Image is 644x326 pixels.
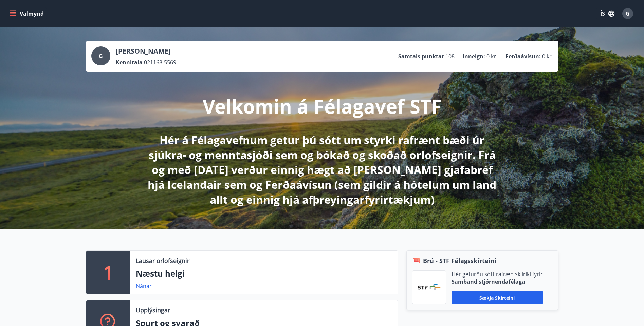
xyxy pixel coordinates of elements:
p: Kennitala [116,59,143,66]
p: Upplýsingar [136,306,170,314]
span: 0 kr. [542,53,553,60]
a: Nánar [136,282,152,290]
p: Næstu helgi [136,268,392,279]
span: G [99,52,103,60]
p: Hér geturðu sótt rafræn skilríki fyrir [452,270,543,278]
p: Velkomin á Félagavef STF [203,93,442,119]
button: ÍS [596,7,618,20]
span: 108 [445,53,455,60]
p: Samtals punktar [398,53,444,60]
p: Samband stjórnendafélaga [452,278,543,285]
span: Brú - STF Félagsskírteini [423,256,497,265]
p: [PERSON_NAME] [116,46,176,56]
button: Sækja skírteini [452,291,543,304]
button: G [620,5,636,22]
p: Hér á Félagavefnum getur þú sótt um styrki rafrænt bæði úr sjúkra- og menntasjóði sem og bókað og... [143,133,501,207]
span: 0 kr. [486,53,497,60]
button: menu [8,7,47,20]
p: Lausar orlofseignir [136,256,189,265]
p: 1 [103,260,114,285]
img: vjCaq2fThgY3EUYqSgpjEiBg6WP39ov69hlhuPVN.png [418,284,441,290]
span: G [626,10,630,17]
span: 021168-5569 [144,59,176,66]
p: Inneign : [463,53,485,60]
p: Ferðaávísun : [505,53,541,60]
